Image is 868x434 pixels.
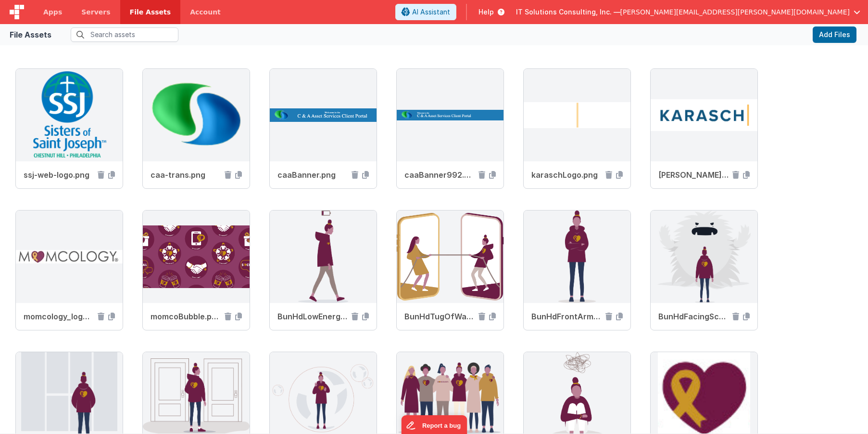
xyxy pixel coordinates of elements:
button: IT Solutions Consulting, Inc. — [PERSON_NAME][EMAIL_ADDRESS][PERSON_NAME][DOMAIN_NAME] [516,7,860,17]
span: caa-trans.png [151,169,221,181]
span: AI Assistant [412,7,450,17]
span: BunHdTugOfWar.png [404,311,475,322]
span: momcoBubble.png [151,311,221,322]
span: Apps [43,7,62,17]
span: BunHdFacingScaryMonster.png [658,311,729,322]
span: IT Solutions Consulting, Inc. — [516,7,620,17]
input: Search assets [71,27,178,42]
span: Karasch.png [658,169,729,181]
span: File Assets [130,7,171,17]
button: Add Files [813,26,856,43]
span: BunHdLowEnergy.png [277,311,348,322]
span: [PERSON_NAME][EMAIL_ADDRESS][PERSON_NAME][DOMAIN_NAME] [620,7,850,17]
span: caaBanner.png [277,169,348,181]
span: Help [478,7,494,17]
span: caaBanner992.png [404,169,475,181]
span: ssj-web-logo.png [24,169,94,181]
span: BunHdFrontArmsCrossed.png [531,311,602,322]
span: Servers [81,7,110,17]
span: momcology_logo.jpg [24,311,94,322]
button: AI Assistant [395,4,456,20]
span: karaschLogo.png [531,169,602,181]
div: File Assets [10,29,51,40]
